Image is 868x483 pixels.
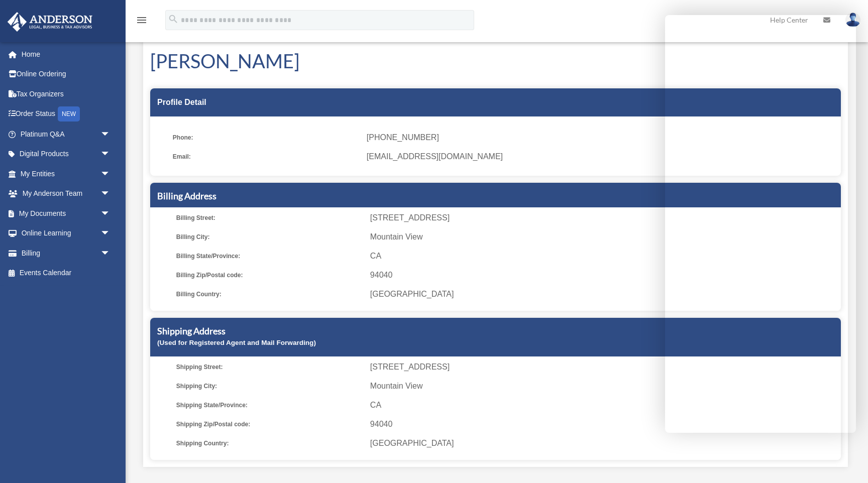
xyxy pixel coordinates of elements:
span: arrow_drop_down [100,223,121,244]
span: arrow_drop_down [100,243,121,264]
span: arrow_drop_down [100,203,121,224]
span: [GEOGRAPHIC_DATA] [370,287,837,301]
span: Mountain View [370,230,837,244]
span: Billing Street: [176,211,363,225]
h5: Shipping Address [157,325,834,337]
h1: [PERSON_NAME] [150,48,841,74]
a: Digital Productsarrow_drop_down [7,144,126,164]
img: User Pic [845,13,860,27]
span: Billing State/Province: [176,249,363,263]
span: arrow_drop_down [100,184,121,204]
span: Email: [173,150,360,164]
span: CA [370,249,837,263]
span: Billing Zip/Postal code: [176,268,363,282]
span: Shipping Street: [176,360,363,374]
h5: Billing Address [157,190,834,202]
a: Billingarrow_drop_down [7,243,126,263]
span: Mountain View [370,379,837,393]
img: Anderson Advisors Platinum Portal [5,12,95,32]
a: Platinum Q&Aarrow_drop_down [7,124,126,144]
span: 94040 [370,417,837,431]
span: Shipping Zip/Postal code: [176,417,363,431]
a: Order StatusNEW [7,104,126,125]
span: 94040 [370,268,837,282]
iframe: Chat Window [665,15,856,433]
a: menu [136,18,148,26]
a: Home [7,44,126,64]
a: My Documentsarrow_drop_down [7,203,126,223]
span: arrow_drop_down [100,124,121,145]
span: Shipping Country: [176,436,363,450]
a: Online Ordering [7,64,126,84]
span: arrow_drop_down [100,144,121,165]
span: arrow_drop_down [100,164,121,184]
span: Shipping City: [176,379,363,393]
span: Shipping State/Province: [176,398,363,412]
span: CA [370,398,837,412]
span: Phone: [173,131,360,145]
span: [STREET_ADDRESS] [370,211,837,225]
span: [GEOGRAPHIC_DATA] [370,436,837,450]
span: Billing City: [176,230,363,244]
a: My Entitiesarrow_drop_down [7,164,126,184]
i: menu [136,14,148,26]
i: search [168,14,179,25]
span: [PHONE_NUMBER] [367,131,834,145]
span: [EMAIL_ADDRESS][DOMAIN_NAME] [367,150,834,164]
a: Events Calendar [7,263,126,283]
span: [STREET_ADDRESS] [370,360,837,374]
div: NEW [58,106,80,122]
a: Tax Organizers [7,84,126,104]
div: Profile Detail [150,88,841,116]
span: Billing Country: [176,287,363,301]
a: My Anderson Teamarrow_drop_down [7,184,126,204]
small: (Used for Registered Agent and Mail Forwarding) [157,339,316,346]
a: Online Learningarrow_drop_down [7,223,126,244]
